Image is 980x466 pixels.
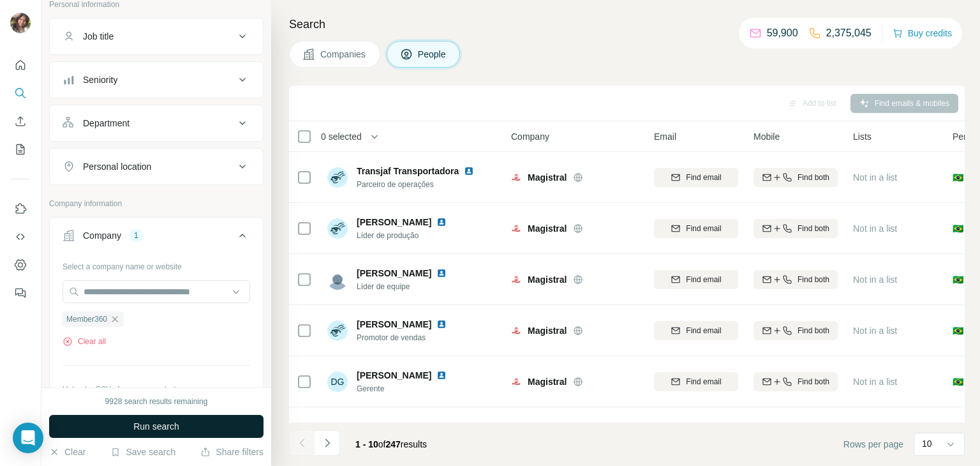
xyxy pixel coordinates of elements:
[767,26,798,41] p: 59,900
[528,375,567,388] span: Magistral
[10,110,31,133] button: Enrich CSV
[357,179,479,190] span: Parceiro de operações
[355,439,427,449] span: results
[357,267,431,280] span: [PERSON_NAME]
[754,219,838,238] button: Find both
[357,216,431,229] span: [PERSON_NAME]
[528,171,567,184] span: Magistral
[893,24,952,42] button: Buy credits
[798,325,829,336] span: Find both
[511,223,521,234] img: Logo of Magistral
[105,396,208,407] div: 9928 search results remaining
[13,423,43,453] div: Open Intercom Messenger
[953,222,963,235] span: 🇧🇷
[83,117,130,130] div: Department
[129,230,144,241] div: 1
[686,274,721,285] span: Find email
[528,324,567,337] span: Magistral
[464,166,474,176] img: LinkedIn logo
[436,370,447,380] img: LinkedIn logo
[511,377,521,387] img: Logo of Magistral
[953,324,963,337] span: 🇧🇷
[10,82,31,105] button: Search
[953,375,963,388] span: 🇧🇷
[654,219,738,238] button: Find email
[10,253,31,276] button: Dashboard
[50,21,263,52] button: Job title
[853,377,897,387] span: Not in a list
[511,274,521,285] img: Logo of Magistral
[436,268,447,278] img: LinkedIn logo
[528,222,567,235] span: Magistral
[10,225,31,248] button: Use Surfe API
[754,321,838,340] button: Find both
[436,319,447,329] img: LinkedIn logo
[511,172,521,183] img: Logo of Magistral
[357,369,431,382] span: [PERSON_NAME]
[110,446,175,458] button: Save search
[922,437,932,450] p: 10
[133,420,179,433] span: Run search
[289,15,965,33] h4: Search
[654,372,738,391] button: Find email
[378,439,386,449] span: of
[686,376,721,387] span: Find email
[357,230,452,241] span: Líder de produção
[10,282,31,304] button: Feedback
[754,130,780,143] span: Mobile
[798,223,829,234] span: Find both
[327,167,348,188] img: Avatar
[49,446,85,458] button: Clear
[654,270,738,289] button: Find email
[327,269,348,290] img: Avatar
[754,270,838,289] button: Find both
[10,138,31,161] button: My lists
[200,446,264,458] button: Share filters
[83,30,114,43] div: Job title
[327,372,348,392] div: DG
[436,217,447,227] img: LinkedIn logo
[10,197,31,220] button: Use Surfe on LinkedIn
[654,321,738,340] button: Find email
[754,168,838,187] button: Find both
[355,439,378,449] span: 1 - 10
[10,54,31,77] button: Quick start
[357,281,452,292] span: Líder de equipe
[511,326,521,336] img: Logo of Magistral
[843,438,903,451] span: Rows per page
[50,64,263,95] button: Seniority
[686,325,721,336] span: Find email
[49,415,264,438] button: Run search
[853,274,897,285] span: Not in a list
[83,229,121,242] div: Company
[953,273,963,286] span: 🇧🇷
[754,372,838,391] button: Find both
[826,26,872,41] p: 2,375,045
[511,130,549,143] span: Company
[853,223,897,234] span: Not in a list
[357,383,452,395] span: Gerente
[357,318,431,331] span: [PERSON_NAME]
[418,48,447,61] span: People
[853,130,872,143] span: Lists
[66,313,107,325] span: Member360
[798,172,829,183] span: Find both
[386,439,401,449] span: 247
[357,166,459,176] span: Transjaf Transportadora
[83,73,117,86] div: Seniority
[357,332,452,343] span: Promotor de vendas
[853,326,897,336] span: Not in a list
[320,48,367,61] span: Companies
[798,376,829,387] span: Find both
[327,320,348,341] img: Avatar
[528,273,567,286] span: Magistral
[853,172,897,183] span: Not in a list
[686,223,721,234] span: Find email
[321,130,362,143] span: 0 selected
[63,336,106,347] button: Clear all
[654,168,738,187] button: Find email
[50,151,263,182] button: Personal location
[436,421,447,432] img: LinkedIn logo
[357,420,431,433] span: [PERSON_NAME]
[327,218,348,239] img: Avatar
